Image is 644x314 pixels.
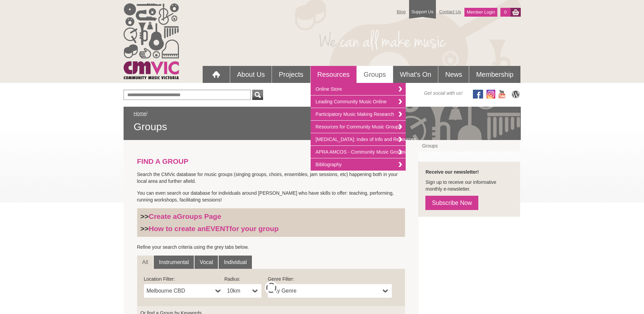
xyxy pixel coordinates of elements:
a: How to create anEVENTfor your group [149,225,279,232]
span: Melbourne CBD [147,287,213,295]
a: All [137,256,153,269]
a: Blog [393,6,409,18]
a: Vocal [195,256,218,269]
p: You can even search our database for individuals around [PERSON_NAME] who have skills to offer: t... [137,190,405,203]
a: Membership [469,66,520,83]
a: 10km [224,284,261,298]
a: Bibliography [311,158,406,171]
label: Location Filter: [144,276,224,282]
a: [MEDICAL_DATA]: Index of Info and Resources [311,133,406,146]
a: Groups [419,140,520,152]
div: / [134,110,511,133]
a: Member Login [464,8,497,17]
a: Groups [357,66,393,83]
label: Radius: [224,276,261,282]
a: About Us [230,66,272,83]
a: 0 [500,8,510,17]
a: Projects [272,66,310,83]
p: Search the CMVic database for music groups (singing groups, choirs, ensembles, jam sessions, etc)... [137,171,405,185]
a: Resources [311,66,357,83]
span: 10km [227,287,250,295]
img: cmvic_logo.png [124,3,179,79]
a: Leading Community Music Online [311,95,406,108]
a: Instrumental [154,256,194,269]
h3: >> [141,224,402,233]
strong: Groups Page [177,212,221,220]
img: icon-instagram.png [486,90,495,99]
label: Genre Filter: [268,276,392,282]
a: Contact Us [436,6,464,18]
a: Individual [219,256,252,269]
a: News [438,66,469,83]
a: Resources for Community Music Groups [311,121,406,133]
span: Any Genre [271,287,380,295]
a: Home [134,111,146,116]
a: Online Store [311,83,406,95]
a: APRA AMCOS - Community Music Groups [311,146,406,158]
a: Create aGroups Page [149,212,221,220]
h3: >> [141,212,402,221]
a: Any Genre [268,284,392,298]
span: Groups [134,120,511,133]
p: Sign up to receive our informative monthly e-newsletter. [425,179,513,192]
p: Refine your search criteria using the grey tabs below. [137,244,405,250]
a: Melbourne CBD [144,284,224,298]
span: Get social with us! [424,90,463,97]
img: CMVic Blog [511,90,521,99]
strong: FIND A GROUP [137,157,188,165]
a: What's On [393,66,438,83]
strong: Receive our newsletter! [425,169,479,175]
strong: EVENT [206,225,229,232]
a: Subscribe Now [425,196,478,210]
a: Participatory Music Making Research [311,108,406,121]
